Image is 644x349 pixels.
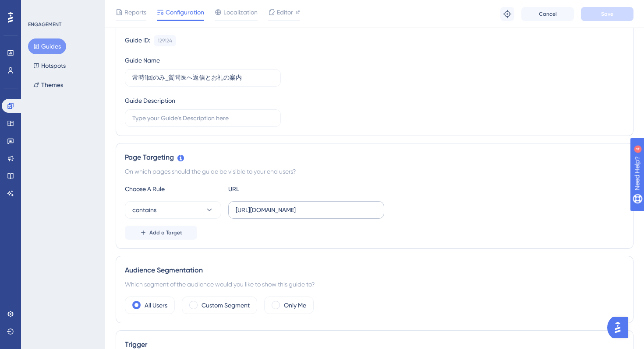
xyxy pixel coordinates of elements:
span: Cancel [539,10,557,17]
button: Cancel [521,7,574,21]
span: Add a Target [149,229,182,236]
div: URL [228,184,325,194]
span: contains [132,205,156,215]
span: Save [601,10,613,17]
span: Editor [277,7,293,17]
label: Custom Segment [202,300,250,311]
span: Configuration [166,7,204,17]
span: Need Help? [21,2,55,13]
input: Type your Guide’s Name here [132,73,273,83]
span: Localization [223,7,258,17]
input: yourwebsite.com/path [236,205,377,215]
div: Page Targeting [125,152,624,163]
button: Save [581,7,633,21]
button: Guides [28,38,66,54]
div: 4 [61,4,64,11]
div: Audience Segmentation [125,265,624,276]
input: Type your Guide’s Description here [132,113,273,123]
div: Guide Name [125,55,160,66]
label: All Users [145,300,167,311]
button: Themes [28,77,68,93]
button: Add a Target [125,226,197,240]
div: Guide Description [125,95,175,106]
div: Guide ID: [125,35,150,46]
div: ENGAGEMENT [28,21,61,28]
div: On which pages should the guide be visible to your end users? [125,166,624,177]
div: Choose A Rule [125,184,221,194]
span: Reports [124,7,146,17]
button: contains [125,201,221,219]
div: Which segment of the audience would you like to show this guide to? [125,279,624,290]
iframe: UserGuiding AI Assistant Launcher [607,314,633,341]
label: Only Me [284,300,306,311]
button: Hotspots [28,58,71,73]
div: 129124 [158,37,172,44]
